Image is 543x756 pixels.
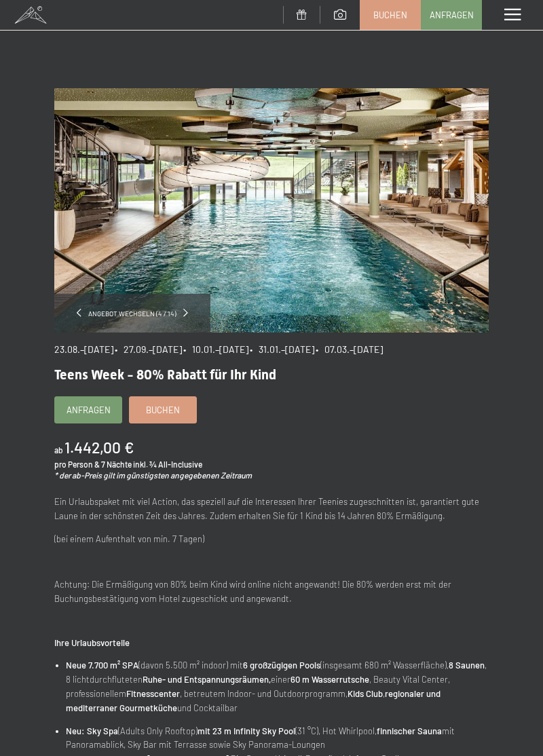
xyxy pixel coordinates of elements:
strong: finnischer Sauna [377,725,442,736]
strong: Neu: Sky Spa [66,725,118,736]
p: Achtung: Die Ermäßigung von 80% beim Kind wird online nicht angewandt! Die 80% werden erst mit de... [54,578,489,606]
span: Anfragen [67,404,111,416]
span: • 31.01.–[DATE] [250,343,314,355]
strong: Ruhe- und Entspannungsräumen, [143,674,271,685]
span: 7 Nächte [101,459,132,469]
strong: 60 m Wasserrutsche [291,674,369,685]
a: Buchen [360,1,420,29]
span: • 07.03.–[DATE] [316,343,383,355]
strong: Neue 7.700 m² SPA [66,660,138,670]
a: Buchen [130,397,196,423]
span: inkl. ¾ All-Inclusive [133,459,202,469]
span: 23.08.–[DATE] [54,343,113,355]
p: Ein Urlaubspaket mit viel Action, das speziell auf die Interessen Ihrer Teenies zugeschnitten ist... [54,495,489,523]
span: Anfragen [430,9,474,21]
li: (davon 5.500 m² indoor) mit (insgesamt 680 m² Wasserfläche), , 8 lichtdurchfluteten einer , Beaut... [66,658,489,715]
strong: mit 23 m Infinity Sky Pool [198,725,295,736]
span: ab [54,445,63,455]
strong: 6 großzügigen Pools [243,660,320,670]
strong: Ihre Urlaubsvorteile [54,637,130,648]
span: Teens Week - 80% Rabatt für Ihr Kind [54,366,276,383]
span: Angebot wechseln (4 / 14) [81,309,183,318]
li: (Adults Only Rooftop) (31 °C), Hot Whirlpool, mit Panoramablick, Sky Bar mit Terrasse sowie Sky P... [66,724,489,753]
a: Anfragen [55,397,121,423]
strong: Kids Club [348,688,383,699]
span: Buchen [373,9,407,21]
strong: regionaler und mediterraner Gourmetküche [66,688,441,713]
b: 1.442,00 € [64,438,134,457]
span: Buchen [146,404,180,416]
span: pro Person & [54,459,100,469]
p: (bei einem Aufenthalt von min. 7 Tagen) [54,532,489,546]
img: Teens Week - 80% Rabatt für Ihr Kind [54,88,489,333]
a: Anfragen [422,1,481,29]
strong: 8 Saunen [449,660,485,670]
span: • 10.01.–[DATE] [183,343,248,355]
span: • 27.09.–[DATE] [115,343,182,355]
strong: Fitnesscenter [126,688,180,699]
em: * der ab-Preis gilt im günstigsten angegebenen Zeitraum [54,470,252,480]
